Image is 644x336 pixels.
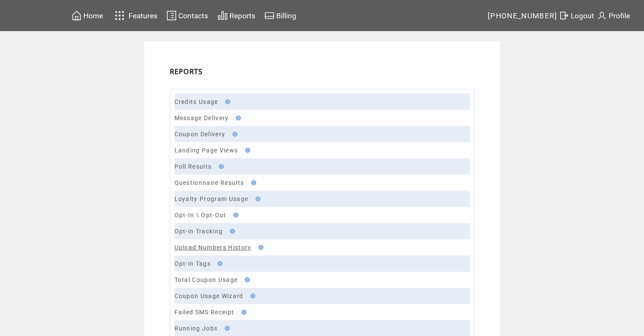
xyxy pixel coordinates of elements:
[112,9,127,23] img: features.svg
[597,10,607,21] img: profile.svg
[175,195,249,202] a: Loyalty Program Usage
[609,11,630,20] span: Profile
[170,67,203,76] span: REPORTS
[595,9,631,22] a: Profile
[229,11,255,20] span: Reports
[242,277,250,282] img: help.gif
[233,115,241,121] img: help.gif
[243,148,250,153] img: help.gif
[264,10,275,21] img: creidtcard.svg
[178,11,208,20] span: Contacts
[175,98,218,105] a: Credits Usage
[488,11,558,20] span: [PHONE_NUMBER]
[223,99,230,104] img: help.gif
[166,10,177,21] img: contacts.svg
[559,10,569,21] img: exit.svg
[239,310,246,315] img: help.gif
[175,115,229,121] a: Message Delivery
[175,131,226,138] a: Coupon Delivery
[175,212,226,218] a: Opt-In \ Opt-Out
[256,245,263,250] img: help.gif
[83,11,103,20] span: Home
[175,244,252,251] a: Upload Numbers History
[111,7,159,24] a: Features
[263,9,298,22] a: Billing
[175,260,211,267] a: Opt-in Tags
[175,179,244,186] a: Questionnaire Results
[558,9,595,22] a: Logout
[218,10,228,21] img: chart.svg
[215,261,223,266] img: help.gif
[165,9,209,22] a: Contacts
[276,11,296,20] span: Billing
[216,9,257,22] a: Reports
[231,213,238,218] img: help.gif
[227,229,235,234] img: help.gif
[175,309,235,316] a: Failed SMS Receipt
[253,196,260,201] img: help.gif
[72,10,82,21] img: home.svg
[129,11,157,20] span: Features
[175,325,218,332] a: Running Jobs
[70,9,104,22] a: Home
[249,180,256,185] img: help.gif
[216,164,224,169] img: help.gif
[175,163,212,170] a: Poll Results
[175,147,238,154] a: Landing Page Views
[175,276,238,283] a: Total Coupon Usage
[230,132,238,137] img: help.gif
[175,228,223,235] a: Opt-in Tracking
[571,11,594,20] span: Logout
[222,326,230,331] img: help.gif
[175,293,243,299] a: Coupon Usage Wizard
[248,293,255,299] img: help.gif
